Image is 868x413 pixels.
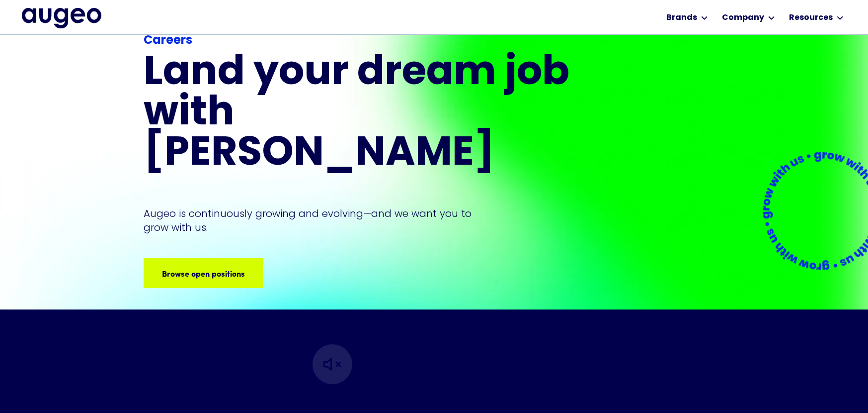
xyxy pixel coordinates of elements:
img: Augeo's full logo in midnight blue. [22,8,101,28]
a: Browse open positions [144,258,263,288]
h1: Land your dream job﻿ with [PERSON_NAME] [144,54,573,175]
strong: Careers [144,35,192,47]
div: Brands [666,12,697,24]
a: home [22,8,101,28]
p: Augeo is continuously growing and evolving—and we want you to grow with us. [144,206,485,234]
div: Resources [789,12,833,24]
div: Company [722,12,764,24]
